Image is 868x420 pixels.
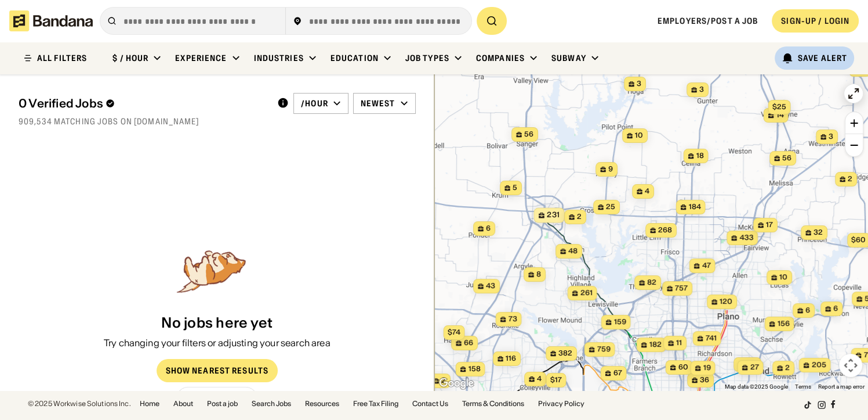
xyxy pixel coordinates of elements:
span: 159 [613,317,626,327]
span: 48 [568,246,578,256]
span: 14 [776,110,783,120]
a: Contact Us [412,400,448,407]
span: 268 [658,225,672,235]
span: 6 [833,304,838,314]
div: SIGN-UP / LOGIN [781,16,849,26]
span: 8 [536,270,541,279]
span: 261 [580,288,592,298]
span: 60 [678,362,688,372]
div: Subway [551,53,586,63]
span: 757 [675,283,688,293]
span: 18 [696,151,703,161]
img: Bandana logotype [9,10,93,31]
span: 741 [705,333,716,343]
a: Employers/Post a job [658,16,758,26]
span: 66 [464,338,473,348]
div: Job Types [405,53,449,63]
div: Education [331,53,379,63]
div: Try changing your filters or adjusting your search area [104,336,331,349]
div: ALL FILTERS [37,54,87,62]
span: 3 [699,85,704,95]
span: 121 [746,360,757,369]
span: 2 [848,174,852,184]
div: Save Alert [798,53,847,63]
a: About [173,400,193,407]
span: 47 [702,261,710,271]
span: 4 [645,186,649,196]
span: $60 [851,235,866,244]
span: 116 [506,354,516,364]
span: 759 [597,344,610,354]
span: 25 [606,202,615,212]
span: $25 [772,102,786,111]
span: 36 [700,375,709,385]
div: Industries [254,53,304,63]
span: 182 [649,340,661,350]
span: 158 [468,364,480,374]
span: 10 [779,272,787,282]
span: 6 [486,224,491,234]
span: 27 [750,362,758,372]
a: Terms (opens in new tab) [795,383,811,390]
a: Post a job [207,400,238,407]
span: 43 [486,281,495,291]
span: 56 [782,153,791,163]
span: 2 [577,212,582,222]
div: $ / hour [112,53,148,63]
div: Show Nearest Results [166,367,268,375]
div: © 2025 Workwise Solutions Inc. [28,400,130,407]
a: Free Tax Filing [353,400,398,407]
span: 17 [766,220,773,230]
span: 184 [688,202,700,212]
span: $74 [447,328,460,336]
span: 4 [537,374,542,384]
span: 3 [829,132,833,142]
span: $17 [550,375,561,384]
div: /hour [301,98,328,109]
a: Report a map error [818,383,865,390]
img: Google [437,376,475,391]
div: 0 Verified Jobs [19,96,268,110]
span: 9 [608,164,613,174]
div: 909,534 matching jobs on [DOMAIN_NAME] [19,116,416,127]
span: 10 [635,131,643,141]
span: 56 [524,130,533,139]
span: 156 [777,319,789,329]
div: Newest [361,98,395,109]
div: grid [19,134,415,245]
a: Privacy Policy [538,400,584,407]
span: 382 [558,349,572,358]
span: 7 [863,350,867,360]
span: 11 [676,338,682,348]
a: Resources [305,400,339,407]
span: 32 [813,228,823,238]
a: Terms & Conditions [462,400,524,407]
a: Home [140,400,159,407]
button: Map camera controls [839,354,862,377]
span: 19 [703,363,710,373]
span: 231 [547,210,560,220]
a: Open this area in Google Maps (opens a new window) [437,376,475,391]
div: No jobs here yet [161,315,273,332]
span: 67 [613,368,622,378]
span: 5 [513,183,517,193]
span: 82 [647,278,656,288]
span: 3 [637,79,641,89]
span: 6 [805,306,810,315]
div: Experience [175,53,227,63]
span: 205 [811,360,826,370]
span: 2 [785,363,790,373]
a: Search Jobs [252,400,291,407]
span: 433 [739,233,753,243]
span: 73 [508,314,517,324]
div: Companies [476,53,525,63]
span: 120 [720,297,732,307]
span: Map data ©2025 Google [725,383,788,390]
